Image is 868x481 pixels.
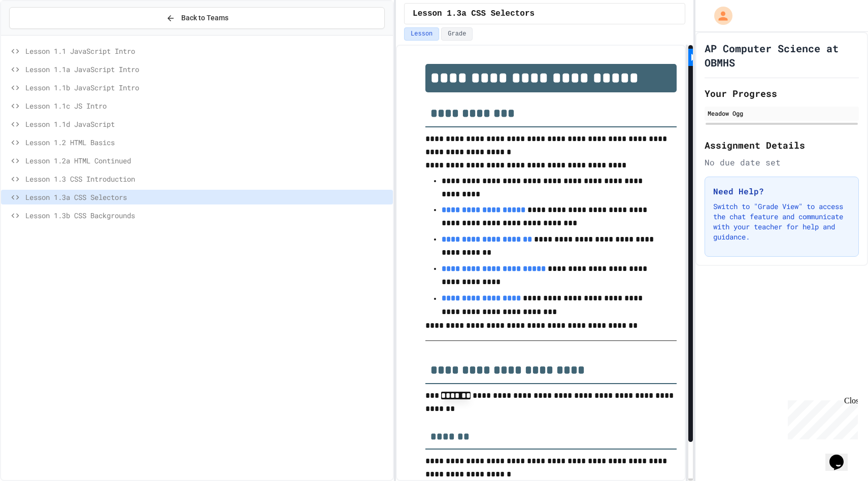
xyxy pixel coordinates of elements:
span: Lesson 1.3a CSS Selectors [413,8,535,20]
div: No due date set [705,156,859,168]
span: Back to Teams [181,13,228,23]
span: Lesson 1.3b CSS Backgrounds [25,210,389,221]
span: Lesson 1.1 JavaScript Intro [25,46,389,56]
span: Lesson 1.3 CSS Introduction [25,174,389,184]
span: Lesson 1.3a CSS Selectors [25,192,389,202]
button: Lesson [404,27,439,41]
div: Meadow Ogg [708,109,856,118]
h1: AP Computer Science at OBMHS [705,41,859,70]
span: Lesson 1.2 HTML Basics [25,137,389,148]
h3: Need Help? [713,185,850,197]
div: My Account [704,4,735,27]
span: Lesson 1.1d JavaScript [25,119,389,129]
div: Chat with us now!Close [4,4,70,64]
p: Switch to "Grade View" to access the chat feature and communicate with your teacher for help and ... [713,201,850,242]
iframe: chat widget [825,440,858,471]
span: Lesson 1.1b JavaScript Intro [25,82,389,93]
span: Lesson 1.1a JavaScript Intro [25,64,389,75]
button: Grade [441,27,473,41]
span: Lesson 1.2a HTML Continued [25,155,389,166]
h2: Your Progress [705,86,859,100]
span: Lesson 1.1c JS Intro [25,100,389,111]
h2: Assignment Details [705,138,859,152]
button: Back to Teams [9,7,385,29]
iframe: chat widget [784,396,858,439]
